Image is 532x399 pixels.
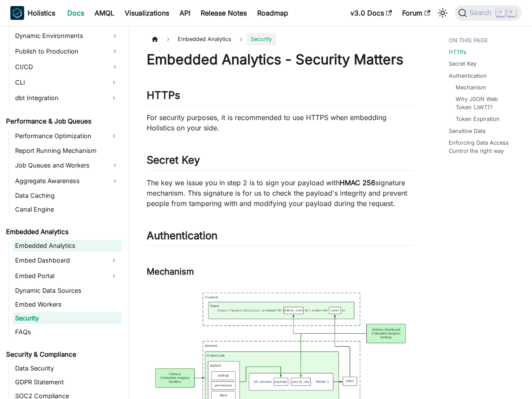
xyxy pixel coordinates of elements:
[13,285,122,297] a: Dynamic Data Sources
[13,269,106,283] a: Embed Portal
[106,76,122,89] button: Expand sidebar category 'CLI'
[147,229,414,246] h2: Authentication
[147,154,414,170] h2: Secret Key
[62,6,89,20] a: Docs
[13,129,106,143] a: Performance Optimization
[467,9,497,17] span: Search
[147,89,414,105] h2: HTTPs
[449,48,466,56] a: HTTPs
[3,226,122,238] a: Embedded Analytics
[340,178,375,187] strong: HMAC 256
[147,266,414,277] h3: Mechanism
[456,115,500,123] a: Token Expiration
[28,8,55,18] b: Holistics
[10,6,55,20] a: HolisticsHolistics
[13,91,106,105] a: dbt Integration
[496,9,505,16] kbd: ⌘
[13,60,122,74] a: CI/CD
[449,60,476,68] a: Secret Key
[13,44,122,58] a: Publish to Production
[13,158,122,172] a: Job Queues and Workers
[456,95,515,111] a: Why JSON Web Token (JWT)?
[174,6,195,20] a: API
[106,253,122,267] button: Expand sidebar category 'Embed Dashboard'
[89,6,120,20] a: AMQL
[13,203,122,215] a: Canal Engine
[106,129,122,143] button: Expand sidebar category 'Performance Optimization'
[147,33,414,45] nav: Breadcrumbs
[449,139,518,155] a: Enforcing Data Access Control the right way
[13,174,122,188] a: Aggregate Awareness
[3,115,122,127] a: Performance & Job Queues
[449,72,487,80] a: Authentication
[246,33,276,45] span: Security
[13,362,122,374] a: Data Security
[13,253,106,267] a: Embed Dashboard
[147,51,414,68] h1: Embedded Analytics - Security Matters
[397,6,435,20] a: Forum
[436,6,450,20] button: Switch between dark and light mode (currently light mode)
[13,326,122,338] a: FAQs
[147,33,163,45] a: Home page
[3,348,122,361] a: Security & Compliance
[13,76,106,89] a: CLI
[13,29,122,43] a: Dynamic Environments
[456,83,486,92] a: Mechanism
[195,6,252,20] a: Release Notes
[449,127,485,135] a: Sensitive Data
[13,298,122,310] a: Embed Workers
[106,91,122,105] button: Expand sidebar category 'dbt Integration'
[13,376,122,388] a: GDPR Statement
[120,6,174,20] a: Visualizations
[507,9,516,16] kbd: K
[10,6,24,20] img: Holistics
[147,112,414,133] p: For security purposes, it is recommended to use HTTPS when embedding Holistics on your side.
[252,6,293,20] a: Roadmap
[147,177,414,209] p: The key we issue you in step 2 is to sign your payload with signature mechanism. This signature i...
[173,33,236,45] span: Embedded Analytics
[13,190,122,202] a: Data Caching
[106,269,122,283] button: Expand sidebar category 'Embed Portal'
[345,6,397,20] a: v3.0 Docs
[13,145,122,157] a: Report Running Mechanism
[13,312,122,324] a: Security
[455,5,522,21] button: Search (Command+K)
[13,240,122,252] a: Embedded Analytics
